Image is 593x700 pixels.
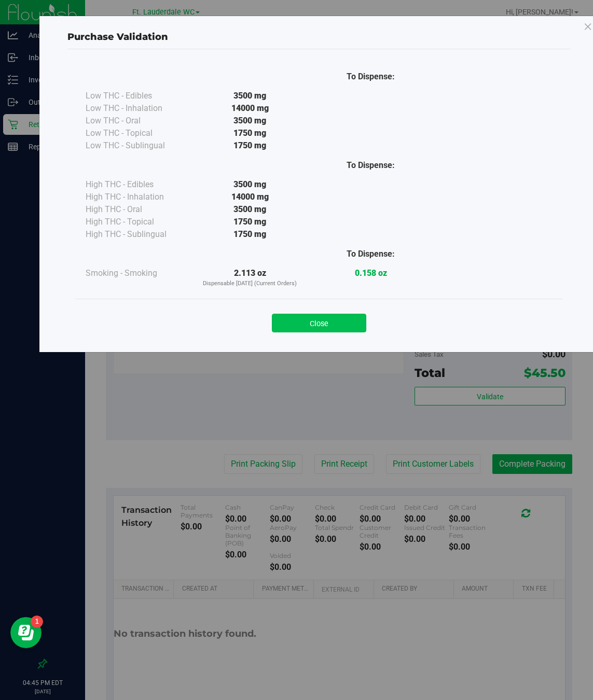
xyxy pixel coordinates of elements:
div: Low THC - Inhalation [86,102,189,115]
div: High THC - Topical [86,216,189,228]
div: 1750 mg [189,139,310,152]
strong: 0.158 oz [355,268,387,278]
div: 1750 mg [189,228,310,241]
div: 3500 mg [189,178,310,191]
div: Low THC - Topical [86,127,189,139]
iframe: Resource center unread badge [31,615,43,628]
div: High THC - Sublingual [86,228,189,241]
span: Purchase Validation [67,31,168,43]
div: High THC - Inhalation [86,191,189,203]
iframe: Resource center [10,617,42,648]
div: 14000 mg [189,102,310,115]
div: 14000 mg [189,191,310,203]
div: Low THC - Oral [86,115,189,127]
div: 3500 mg [189,203,310,216]
div: 2.113 oz [189,267,310,288]
div: 1750 mg [189,216,310,228]
div: To Dispense: [310,71,431,83]
div: 1750 mg [189,127,310,139]
div: 3500 mg [189,115,310,127]
div: 3500 mg [189,90,310,102]
div: Low THC - Edibles [86,90,189,102]
div: Smoking - Smoking [86,267,189,279]
button: Close [272,314,366,332]
div: To Dispense: [310,248,431,260]
div: High THC - Edibles [86,178,189,191]
div: To Dispense: [310,159,431,172]
p: Dispensable [DATE] (Current Orders) [189,279,310,288]
div: Low THC - Sublingual [86,139,189,152]
div: High THC - Oral [86,203,189,216]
